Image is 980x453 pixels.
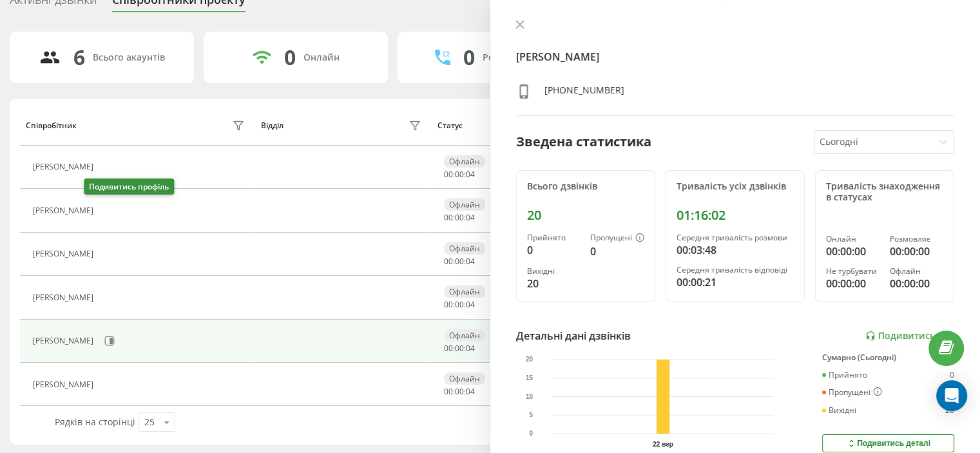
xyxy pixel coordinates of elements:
text: 5 [529,412,533,419]
div: Сумарно (Сьогодні) [822,353,954,362]
span: 04 [466,212,475,223]
span: 04 [466,299,475,310]
div: 0 [950,371,954,380]
div: [PERSON_NAME] [33,336,97,345]
div: : : [444,257,475,266]
div: 20 [945,406,954,415]
div: Середня тривалість розмови [677,233,794,242]
span: 00 [444,299,453,310]
div: : : [444,344,475,353]
div: 6 [73,45,85,70]
span: 00 [455,256,464,267]
div: Пропущені [590,233,644,244]
div: Прийнято [527,233,580,242]
div: 00:00:00 [826,276,879,291]
text: 15 [526,374,533,381]
div: Розмовляє [890,235,943,244]
div: Подивитись профіль [84,178,174,195]
div: : : [444,170,475,179]
span: 04 [466,256,475,267]
div: Open Intercom Messenger [936,380,967,411]
div: Співробітник [26,121,77,130]
div: [PERSON_NAME] [33,380,97,389]
div: [PERSON_NAME] [33,293,97,302]
div: Подивитись деталі [846,438,930,448]
div: [PERSON_NAME] [33,206,97,215]
div: Офлайн [444,155,485,168]
div: Відділ [261,121,283,130]
div: 0 [284,45,296,70]
div: Онлайн [826,235,879,244]
div: Прийнято [822,371,867,380]
div: : : [444,387,475,396]
div: Офлайн [444,285,485,298]
div: 0 [463,45,475,70]
span: 00 [444,256,453,267]
div: Тривалість усіх дзвінків [677,181,794,192]
span: 00 [444,212,453,223]
span: 00 [455,212,464,223]
div: 00:00:00 [826,244,879,259]
div: 00:00:00 [890,276,943,291]
div: Пропущені [822,387,882,398]
div: 00:00:21 [677,275,794,290]
text: 0 [529,430,533,438]
span: 04 [466,386,475,397]
div: Детальні дані дзвінків [516,328,631,343]
div: 0 [590,244,644,259]
div: Всього акаунтів [93,52,165,63]
span: 04 [466,343,475,354]
span: 00 [444,343,453,354]
button: Подивитись деталі [822,434,954,452]
div: 20 [527,207,644,223]
text: 22 вер [653,441,673,448]
div: Офлайн [444,372,485,385]
div: Офлайн [890,267,943,276]
div: Всього дзвінків [527,181,644,192]
a: Подивитись звіт [865,331,954,342]
span: 00 [455,386,464,397]
div: 00:00:00 [890,244,943,259]
div: Розмовляють [483,52,545,63]
div: 25 [144,416,155,429]
div: 00:03:48 [677,242,794,258]
div: Вихідні [527,267,580,276]
div: [PERSON_NAME] [33,249,97,258]
span: 00 [444,169,453,180]
div: 0 [527,242,580,258]
div: : : [444,300,475,309]
div: Офлайн [444,198,485,211]
div: [PHONE_NUMBER] [544,84,624,102]
span: 00 [455,299,464,310]
div: Зведена статистика [516,132,651,151]
div: Онлайн [303,52,340,63]
div: Середня тривалість відповіді [677,265,794,275]
div: Офлайн [444,329,485,342]
text: 10 [526,393,533,400]
h4: [PERSON_NAME] [516,49,955,64]
text: 20 [526,356,533,363]
div: Статус [437,121,463,130]
div: Вихідні [822,406,856,415]
span: 00 [455,343,464,354]
span: 04 [466,169,475,180]
div: Офлайн [444,242,485,255]
div: 01:16:02 [677,207,794,223]
div: Тривалість знаходження в статусах [826,181,943,203]
div: : : [444,213,475,222]
span: Рядків на сторінці [55,416,135,428]
div: Не турбувати [826,267,879,276]
div: 20 [527,276,580,291]
span: 00 [444,386,453,397]
span: 00 [455,169,464,180]
div: [PERSON_NAME] [33,162,97,171]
